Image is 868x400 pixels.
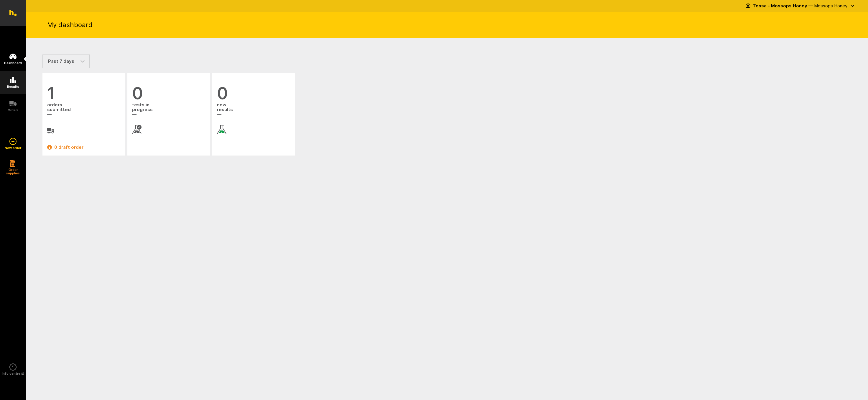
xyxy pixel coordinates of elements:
a: 0 tests inprogress [132,85,205,134]
span: 1 [47,85,120,102]
h5: Info centre [2,372,24,375]
button: Tessa - Mossops Honey — Mossops Honey [746,1,856,11]
strong: Tessa - Mossops Honey [753,3,807,9]
h5: Results [7,85,19,88]
span: — Mossops Honey [808,3,847,9]
a: 1 orderssubmitted [47,85,120,134]
span: orders submitted [47,102,120,118]
h1: My dashboard [47,20,93,29]
span: 0 [217,85,290,102]
span: 0 [132,85,205,102]
h5: Dashboard [4,61,22,65]
h5: Order supplies [4,168,22,175]
h5: New order [5,146,21,150]
a: 0 newresults [217,85,290,134]
a: 0 draft order [47,144,120,151]
span: tests in progress [132,102,205,118]
span: new results [217,102,290,118]
h5: Orders [8,108,19,112]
